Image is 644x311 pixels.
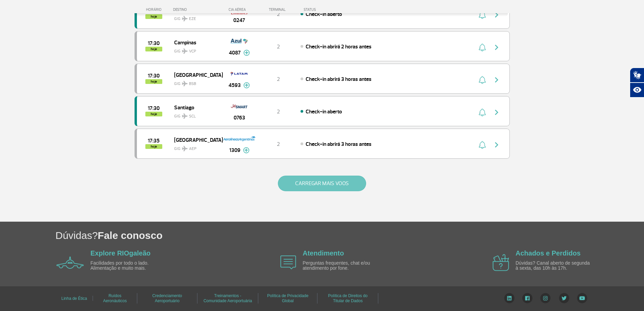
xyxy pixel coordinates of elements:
[493,108,501,116] img: seta-direita-painel-voo.svg
[256,7,300,12] div: TERMINAL
[280,256,296,269] img: airplane icon
[516,261,593,271] p: Dúvidas? Canal aberto de segunda à sexta, das 10h às 17h.
[152,291,182,306] a: Credenciamento Aeroportuário
[303,249,344,257] a: Atendimento
[504,293,515,303] img: LinkedIn
[328,291,368,306] a: Política de Direitos do Titular de Dados
[243,82,250,88] img: mais-info-painel-voo.svg
[540,293,551,303] img: Instagram
[303,261,380,271] p: Perguntas frequentes, chat e/ou atendimento por fone.
[277,76,280,83] span: 2
[229,81,241,89] span: 4593
[277,43,280,50] span: 2
[204,291,252,306] a: Treinamentos - Comunidade Aeroportuária
[630,68,644,97] div: Plugin de acessibilidade da Hand Talk.
[55,228,644,242] h1: Dúvidas?
[145,112,162,116] span: hoje
[189,81,196,87] span: BSB
[559,293,569,303] img: Twitter
[277,11,280,18] span: 2
[522,293,532,303] img: Facebook
[174,135,217,144] span: [GEOGRAPHIC_DATA]
[479,141,486,149] img: sino-painel-voo.svg
[145,14,162,19] span: hoje
[145,79,162,84] span: hoje
[277,108,280,115] span: 2
[493,76,501,84] img: seta-direita-painel-voo.svg
[148,41,160,46] span: 2025-09-28 17:30:00
[103,291,127,306] a: Ruídos Aeronáuticos
[98,230,163,241] span: Fale conosco
[174,45,217,54] span: GIG
[630,83,644,97] button: Abrir recursos assistivos.
[277,141,280,148] span: 2
[189,146,196,152] span: AEP
[516,249,580,257] a: Achados e Perdidos
[91,261,168,271] p: Facilidades por todo o lado. Alimentação e muito mais.
[306,11,342,18] span: Check-in aberto
[148,106,160,111] span: 2025-09-28 17:30:00
[229,49,241,57] span: 4087
[189,16,196,22] span: EZE
[182,113,188,119] img: destiny_airplane.svg
[174,77,217,87] span: GIG
[56,257,84,269] img: airplane icon
[234,114,245,122] span: 0763
[493,254,509,271] img: airplane icon
[174,110,217,119] span: GIG
[61,294,87,303] a: Linha de Ética
[182,81,188,86] img: destiny_airplane.svg
[630,68,644,83] button: Abrir tradutor de língua de sinais.
[174,12,217,22] span: GIG
[174,103,217,112] span: Santiago
[479,43,486,51] img: sino-painel-voo.svg
[174,38,217,47] span: Campinas
[300,7,355,12] div: STATUS
[233,16,245,24] span: 0247
[222,7,256,12] div: CIA AÉREA
[229,146,240,154] span: 1309
[91,249,151,257] a: Explore RIOgaleão
[243,147,249,153] img: mais-info-painel-voo.svg
[306,43,372,50] span: Check-in abrirá 2 horas antes
[148,138,160,143] span: 2025-09-28 17:35:00
[306,76,372,83] span: Check-in abrirá 3 horas antes
[174,70,217,79] span: [GEOGRAPHIC_DATA]
[189,48,196,54] span: VCP
[577,293,587,303] img: YouTube
[189,113,196,119] span: SCL
[306,108,342,115] span: Check-in aberto
[145,47,162,51] span: hoje
[174,142,217,152] span: GIG
[493,141,501,149] img: seta-direita-painel-voo.svg
[173,7,222,12] div: DESTINO
[479,76,486,84] img: sino-painel-voo.svg
[278,176,366,191] button: CARREGAR MAIS VOOS
[137,7,173,12] div: HORÁRIO
[182,48,188,54] img: destiny_airplane.svg
[243,50,250,56] img: mais-info-painel-voo.svg
[493,43,501,51] img: seta-direita-painel-voo.svg
[182,16,188,21] img: destiny_airplane.svg
[145,144,162,149] span: hoje
[267,291,308,306] a: Política de Privacidade Global
[306,141,372,148] span: Check-in abrirá 3 horas antes
[148,73,160,78] span: 2025-09-28 17:30:00
[182,146,188,151] img: destiny_airplane.svg
[479,108,486,116] img: sino-painel-voo.svg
